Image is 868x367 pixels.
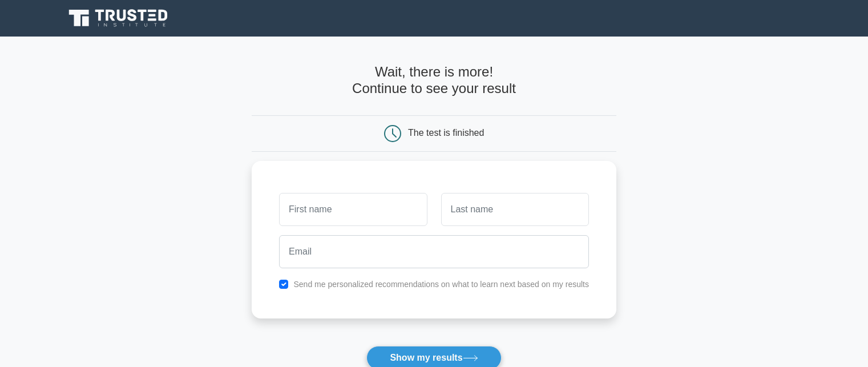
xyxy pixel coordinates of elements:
input: First name [279,193,427,226]
div: The test is finished [408,128,484,138]
input: Last name [441,193,589,226]
input: Email [279,235,589,268]
h4: Wait, there is more! Continue to see your result [252,64,616,97]
label: Send me personalized recommendations on what to learn next based on my results [293,280,589,289]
